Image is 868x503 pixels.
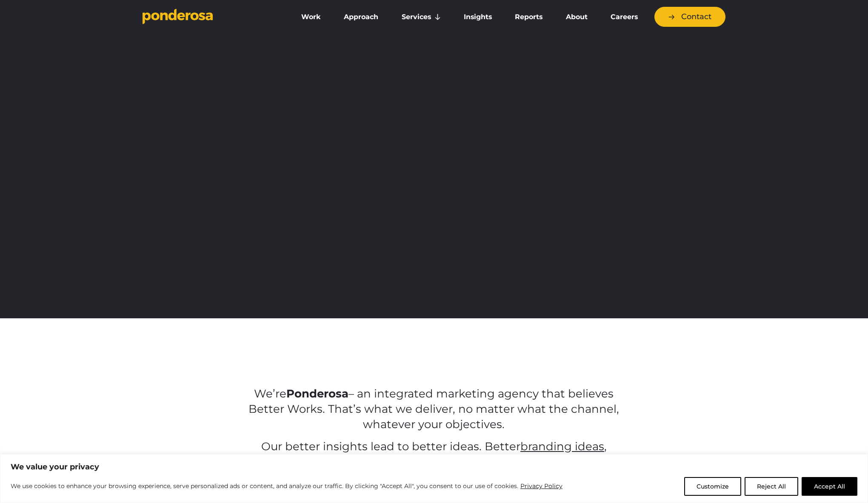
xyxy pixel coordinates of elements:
a: Careers [601,8,648,26]
button: Reject All [745,477,798,496]
a: Reports [505,8,552,26]
a: Insights [454,8,502,26]
a: Privacy Policy [520,481,563,491]
a: branding ideas [520,440,604,453]
button: Customize [684,477,741,496]
p: Our better insights lead to better ideas. Better , better , better , , . [242,439,626,485]
a: Work [291,8,331,26]
strong: Ponderosa [286,387,348,400]
a: Services [392,8,451,26]
a: Contact [654,7,725,27]
a: Approach [334,8,388,26]
p: We’re – an integrated marketing agency that believes Better Works. That’s what we deliver, no mat... [242,386,626,432]
p: We use cookies to enhance your browsing experience, serve personalized ads or content, and analyz... [11,481,563,491]
p: We value your privacy [11,462,857,472]
a: Go to homepage [143,9,279,26]
button: Accept All [802,477,857,496]
a: About [556,8,597,26]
